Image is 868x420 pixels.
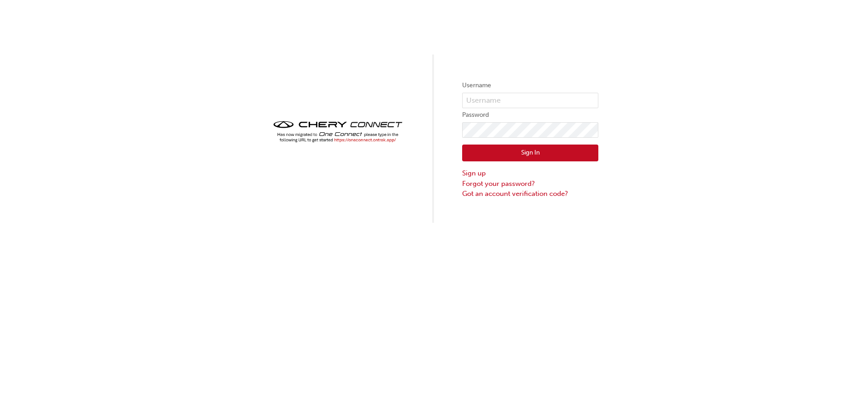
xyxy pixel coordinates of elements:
a: Forgot your password? [462,179,598,189]
a: Sign up [462,168,598,179]
label: Username [462,80,598,91]
input: Username [462,93,598,108]
button: Sign In [462,145,598,162]
img: cheryconnect [270,118,406,145]
label: Password [462,110,598,120]
a: Got an account verification code? [462,189,598,199]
